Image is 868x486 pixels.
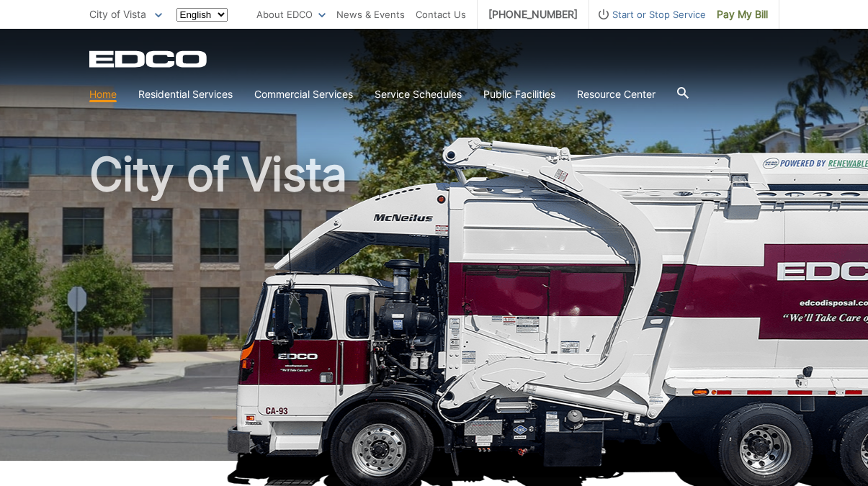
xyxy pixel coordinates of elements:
[89,151,779,467] h1: City of Vista
[254,86,353,102] a: Commercial Services
[416,6,466,22] a: Contact Us
[89,86,117,102] a: Home
[375,86,462,102] a: Service Schedules
[483,86,555,102] a: Public Facilities
[89,50,209,68] a: EDCD logo. Return to the homepage.
[336,6,405,22] a: News & Events
[89,8,146,20] span: City of Vista
[717,6,768,22] span: Pay My Bill
[256,6,326,22] a: About EDCO
[577,86,656,102] a: Resource Center
[176,8,228,22] select: Select a language
[138,86,233,102] a: Residential Services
